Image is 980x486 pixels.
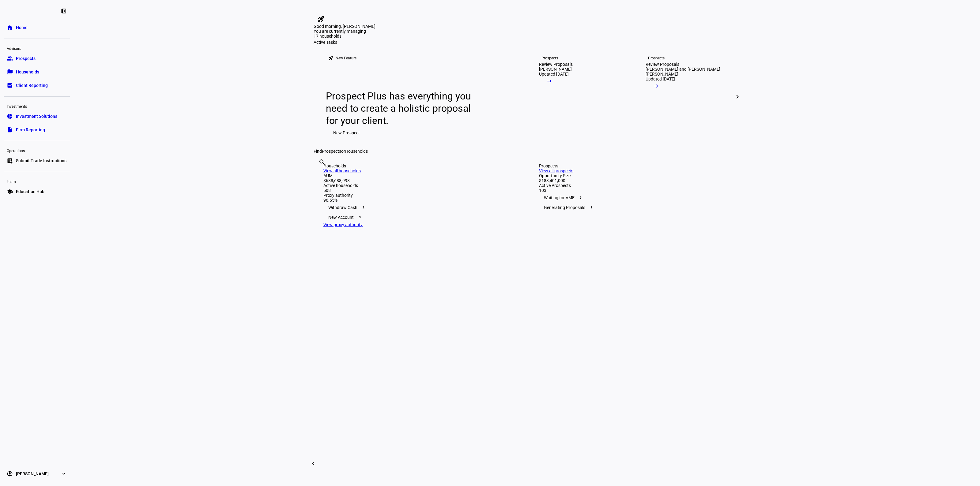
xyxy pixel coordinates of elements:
eth-mat-symbol: list_alt_add [7,158,13,164]
div: Active households [323,183,514,188]
div: Investments [4,102,70,110]
div: Prospect Plus has everything you need to create a holistic proposal for your client. [326,90,477,127]
div: 508 [323,188,514,193]
div: Find or [314,149,740,154]
div: Active Prospects [539,183,730,188]
span: Firm Reporting [16,127,45,133]
a: View all households [323,168,361,173]
span: New Prospect [333,127,360,139]
input: Enter name of prospect or household [318,167,320,174]
span: You are currently managing [314,29,366,34]
div: [PERSON_NAME] and [PERSON_NAME] [PERSON_NAME] [646,67,728,77]
a: ProspectsReview Proposals[PERSON_NAME] and [PERSON_NAME] [PERSON_NAME]Updated [DATE] [636,45,737,149]
eth-mat-symbol: folder_copy [7,69,13,75]
a: View all prospects [539,168,573,173]
eth-mat-symbol: group [7,55,13,62]
div: Updated [DATE] [539,72,569,77]
span: 5 [578,195,583,200]
eth-mat-symbol: left_panel_close [61,8,67,14]
span: Submit Trade Instructions [16,158,66,164]
div: $183,401,000 [539,178,730,183]
a: descriptionFirm Reporting [4,124,70,136]
span: 2 [361,205,366,210]
div: Learn [4,177,70,185]
eth-mat-symbol: pie_chart [7,113,13,119]
div: Prospects [539,163,730,168]
div: Operations [4,146,70,155]
span: Home [16,24,28,31]
a: groupProspects [4,52,70,65]
div: $688,688,998 [323,178,514,183]
eth-mat-symbol: bid_landscape [7,82,13,88]
mat-icon: arrow_right_alt [653,83,659,89]
div: Prospects [648,56,665,61]
mat-icon: rocket_launch [317,15,325,23]
div: Opportunity Size [539,173,730,178]
div: 17 households [314,34,375,40]
mat-icon: arrow_right_alt [546,78,552,84]
div: Households [323,163,514,168]
span: Households [16,69,39,75]
div: Waiting for VME [539,193,730,203]
span: Education Hub [16,189,44,195]
span: [PERSON_NAME] [16,471,49,477]
span: 3 [357,215,362,220]
eth-mat-symbol: school [7,189,13,195]
div: Active Tasks [314,40,740,45]
div: New Feature [336,56,356,61]
a: pie_chartInvestment Solutions [4,110,70,122]
div: AUM [323,173,514,178]
mat-icon: search [318,159,326,166]
a: bid_landscapeClient Reporting [4,79,70,92]
eth-mat-symbol: home [7,24,13,31]
div: [PERSON_NAME] [539,67,572,72]
div: Updated [DATE] [646,77,675,81]
div: Generating Proposals [539,203,730,212]
mat-icon: rocket_launch [328,56,333,61]
span: Households [345,149,368,154]
span: Prospects [16,55,36,62]
eth-mat-symbol: account_circle [7,471,13,477]
eth-mat-symbol: expand_more [61,471,67,477]
span: 1 [589,205,594,210]
a: homeHome [4,21,70,34]
mat-icon: chevron_left [310,460,317,467]
button: New Prospect [326,127,367,139]
eth-mat-symbol: description [7,127,13,133]
a: ProspectsReview Proposals[PERSON_NAME]Updated [DATE] [529,45,631,149]
div: Good morning, [PERSON_NAME] [314,24,740,29]
span: Prospects [322,149,341,154]
div: Review Proposals [646,62,679,67]
div: Proxy authority [323,193,514,198]
span: Client Reporting [16,82,48,88]
div: Review Proposals [539,62,573,67]
a: View proxy authority [323,222,363,227]
div: Advisors [4,44,70,52]
div: New Account [323,212,514,222]
div: 96.55% [323,198,514,203]
div: Prospects [541,56,558,61]
mat-icon: chevron_right [734,93,741,100]
div: Withdraw Cash [323,203,514,212]
a: folder_copyHouseholds [4,66,70,78]
div: 103 [539,188,730,193]
span: Investment Solutions [16,113,57,119]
